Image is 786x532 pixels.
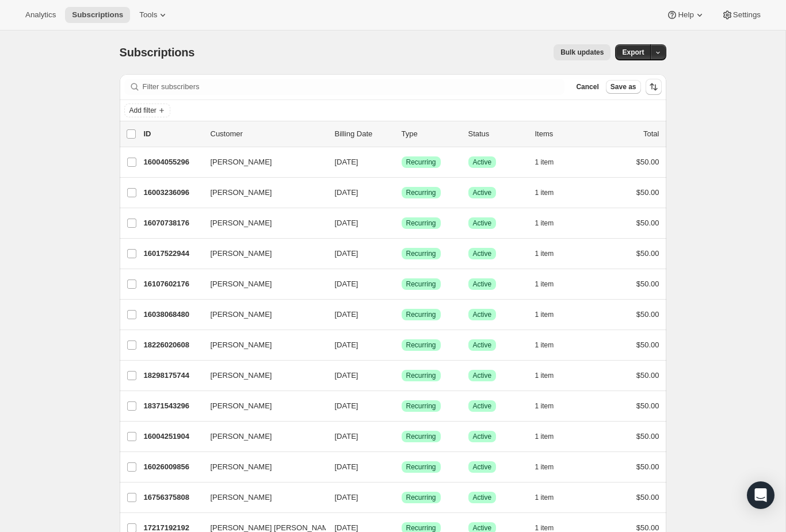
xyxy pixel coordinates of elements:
span: Recurring [406,310,436,319]
button: [PERSON_NAME] [204,244,319,263]
button: [PERSON_NAME] [204,397,319,415]
span: Subscriptions [72,10,123,20]
span: Active [473,493,492,502]
span: Active [473,188,492,197]
span: Recurring [406,432,436,441]
span: 1 item [535,462,554,472]
span: Active [473,371,492,380]
div: 16070738176[PERSON_NAME][DATE]SuccessRecurringSuccessActive1 item$50.00 [144,215,659,231]
span: [PERSON_NAME] [211,492,272,503]
button: 1 item [535,398,567,414]
span: Active [473,462,492,472]
div: Open Intercom Messenger [747,481,774,509]
span: Export [622,48,644,57]
span: Recurring [406,462,436,472]
button: [PERSON_NAME] [204,305,319,324]
span: [DATE] [335,249,358,258]
button: Help [659,7,712,23]
button: [PERSON_NAME] [204,183,319,202]
span: Recurring [406,371,436,380]
p: 16026009856 [144,461,201,473]
p: 16004251904 [144,431,201,442]
p: 16003236096 [144,187,201,198]
span: $50.00 [636,158,659,166]
button: [PERSON_NAME] [204,153,319,171]
div: 16004251904[PERSON_NAME][DATE]SuccessRecurringSuccessActive1 item$50.00 [144,428,659,445]
p: Customer [211,128,326,140]
span: 1 item [535,340,554,350]
button: [PERSON_NAME] [204,214,319,232]
button: [PERSON_NAME] [204,458,319,476]
button: Analytics [18,7,63,23]
span: 1 item [535,401,554,411]
span: $50.00 [636,249,659,258]
input: Filter subscribers [143,79,565,95]
span: $50.00 [636,280,659,288]
span: Save as [611,82,636,91]
div: Type [402,128,459,140]
span: Recurring [406,158,436,167]
button: [PERSON_NAME] [204,427,319,446]
button: 1 item [535,368,567,384]
button: 1 item [535,185,567,201]
span: Active [473,219,492,228]
button: Sort the results [646,79,662,95]
div: 16107602176[PERSON_NAME][DATE]SuccessRecurringSuccessActive1 item$50.00 [144,276,659,292]
span: Bulk updates [560,48,604,57]
button: Cancel [571,80,603,94]
span: 1 item [535,219,554,228]
p: 18298175744 [144,370,201,381]
span: Active [473,401,492,411]
button: 1 item [535,215,567,231]
span: Recurring [406,401,436,411]
span: [DATE] [335,340,358,349]
span: Tools [139,10,157,20]
button: 1 item [535,489,567,506]
span: $50.00 [636,219,659,227]
span: 1 item [535,249,554,258]
div: 18298175744[PERSON_NAME][DATE]SuccessRecurringSuccessActive1 item$50.00 [144,368,659,384]
p: 16017522944 [144,248,201,259]
div: 18226020608[PERSON_NAME][DATE]SuccessRecurringSuccessActive1 item$50.00 [144,337,659,353]
span: Add filter [129,106,157,115]
button: Add filter [124,104,170,117]
span: $50.00 [636,401,659,410]
p: 16004055296 [144,156,201,168]
p: 18226020608 [144,339,201,351]
button: [PERSON_NAME] [204,336,319,354]
p: Status [468,128,526,140]
p: 16038068480 [144,309,201,320]
span: [PERSON_NAME] [211,217,272,229]
div: 18371543296[PERSON_NAME][DATE]SuccessRecurringSuccessActive1 item$50.00 [144,398,659,414]
span: [PERSON_NAME] [211,278,272,290]
button: 1 item [535,246,567,262]
button: 1 item [535,307,567,323]
span: Active [473,432,492,441]
span: 1 item [535,158,554,167]
span: $50.00 [636,462,659,471]
span: 1 item [535,432,554,441]
span: [PERSON_NAME] [211,400,272,412]
span: Settings [733,10,761,20]
button: Tools [132,7,175,23]
span: 1 item [535,310,554,319]
span: Recurring [406,188,436,197]
span: [PERSON_NAME] [211,248,272,259]
span: [DATE] [335,188,358,197]
span: [DATE] [335,310,358,319]
span: 1 item [535,371,554,380]
button: 1 item [535,428,567,445]
div: Items [535,128,593,140]
span: Active [473,310,492,319]
span: Active [473,340,492,350]
span: $50.00 [636,432,659,441]
span: [PERSON_NAME] [211,309,272,320]
span: 1 item [535,493,554,502]
span: Recurring [406,340,436,350]
span: [PERSON_NAME] [211,461,272,473]
span: [DATE] [335,523,358,532]
span: $50.00 [636,493,659,502]
p: 18371543296 [144,400,201,412]
span: Active [473,280,492,289]
span: [DATE] [335,371,358,380]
